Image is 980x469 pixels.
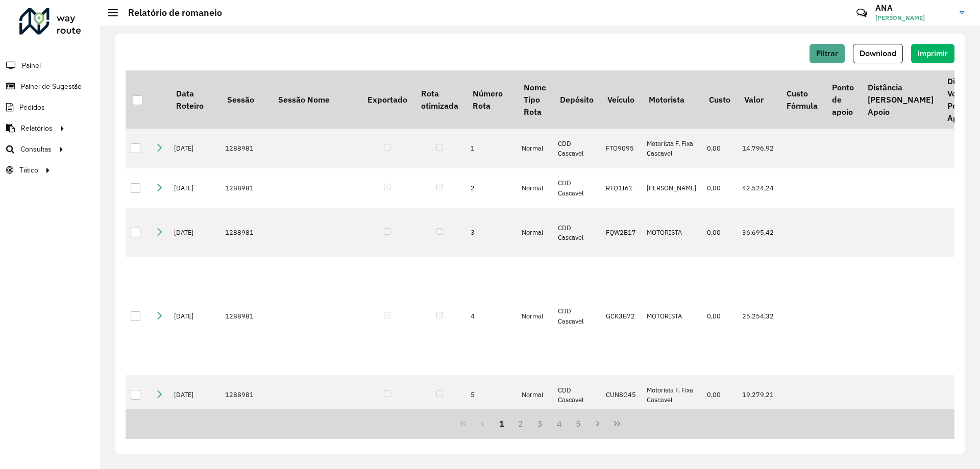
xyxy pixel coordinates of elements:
td: MOTORISTA [642,257,702,375]
span: Filtrar [816,49,838,58]
td: 1288981 [220,168,271,208]
th: Custo Fórmula [779,70,824,129]
td: 36.695,42 [737,208,779,257]
span: Relatórios [21,123,53,134]
td: Normal [517,257,553,375]
span: Consultas [20,144,52,155]
td: Normal [517,208,553,257]
button: 3 [530,414,550,433]
button: Next Page [588,414,607,433]
th: Veículo [601,70,642,129]
th: Custo [702,70,737,129]
span: Tático [19,165,38,176]
td: 42.524,24 [737,168,779,208]
td: Motorista F. Fixa Cascavel [642,375,702,415]
td: GCK3B72 [601,257,642,375]
a: Contato Rápido [851,2,873,24]
td: [DATE] [169,168,220,208]
h2: Relatório de romaneio [118,7,222,18]
th: Data Roteiro [169,70,220,129]
th: Distância [PERSON_NAME] Apoio [861,70,940,129]
th: Valor [737,70,779,129]
td: 25.254,32 [737,257,779,375]
td: CDD Cascavel [553,168,600,208]
td: 0,00 [702,208,737,257]
button: Last Page [607,414,627,433]
button: 4 [550,414,569,433]
td: 1288981 [220,375,271,415]
td: [PERSON_NAME] [642,168,702,208]
td: FQW2B17 [601,208,642,257]
td: 2 [465,168,517,208]
td: 19.279,21 [737,375,779,415]
th: Nome Tipo Rota [517,70,553,129]
td: 1 [465,129,517,168]
td: 0,00 [702,375,737,415]
td: [DATE] [169,129,220,168]
span: Imprimir [918,49,948,58]
button: Download [853,44,903,63]
td: CDD Cascavel [553,129,600,168]
span: [PERSON_NAME] [875,13,952,22]
td: 0,00 [702,129,737,168]
td: CDD Cascavel [553,208,600,257]
td: CDD Cascavel [553,375,600,415]
span: Pedidos [19,102,45,113]
td: 3 [465,208,517,257]
td: 5 [465,375,517,415]
td: 1288981 [220,257,271,375]
td: 1288981 [220,129,271,168]
td: 4 [465,257,517,375]
th: Sessão Nome [271,70,360,129]
span: Download [860,49,896,58]
td: [DATE] [169,375,220,415]
span: Painel de Sugestão [21,81,82,92]
button: Filtrar [810,44,845,63]
td: CUN8G45 [601,375,642,415]
h3: ANA [875,3,952,13]
td: 0,00 [702,257,737,375]
td: Normal [517,168,553,208]
th: Depósito [553,70,600,129]
td: [DATE] [169,208,220,257]
button: Imprimir [911,44,954,63]
th: Número Rota [465,70,517,129]
td: MOTORISTA [642,208,702,257]
th: Sessão [220,70,271,129]
td: 0,00 [702,168,737,208]
span: Painel [22,60,41,71]
td: Normal [517,375,553,415]
td: CDD Cascavel [553,257,600,375]
th: Ponto de apoio [825,70,861,129]
td: FTO9095 [601,129,642,168]
td: 14.796,92 [737,129,779,168]
button: 1 [492,414,511,433]
th: Rota otimizada [414,70,465,129]
td: 1288981 [220,208,271,257]
td: RTQ1I61 [601,168,642,208]
td: Motorista F. Fixa Cascavel [642,129,702,168]
button: 2 [511,414,530,433]
button: 5 [569,414,589,433]
td: Normal [517,129,553,168]
th: Exportado [360,70,414,129]
th: Motorista [642,70,702,129]
td: [DATE] [169,257,220,375]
